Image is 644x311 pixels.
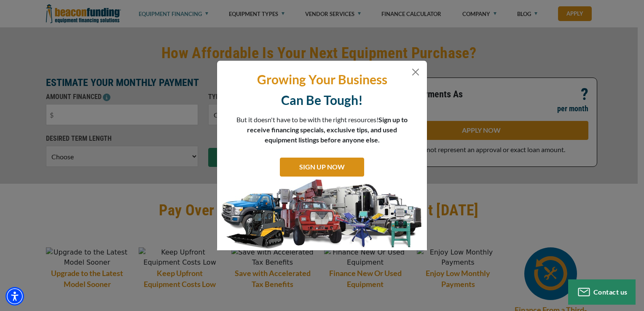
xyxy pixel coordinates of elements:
[223,71,421,88] p: Growing Your Business
[411,67,421,77] button: Close
[236,115,408,145] p: But it doesn't have to be with the right resources!
[223,92,421,108] p: Can Be Tough!
[5,287,24,306] div: Accessibility Menu
[568,279,636,305] button: Contact us
[217,179,427,250] img: subscribe-modal.jpg
[593,288,628,296] span: Contact us
[247,115,408,144] span: Sign up to receive financing specials, exclusive tips, and used equipment listings before anyone ...
[280,158,364,177] a: SIGN UP NOW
